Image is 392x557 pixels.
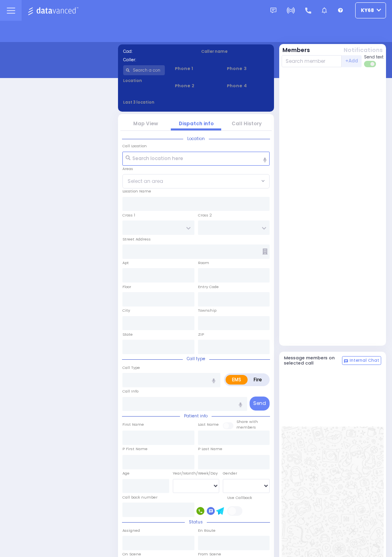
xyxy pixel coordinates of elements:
[350,358,379,363] span: Internal Chat
[183,356,209,362] span: Call type
[122,308,130,313] label: City
[198,446,222,452] label: P Last Name
[355,2,386,18] button: ky68
[122,365,140,371] label: Call Type
[123,99,196,105] label: Last 3 location
[201,48,269,54] label: Caller name
[122,188,151,194] label: Location Name
[122,495,158,500] label: Call back number
[250,397,270,411] button: Send
[236,419,258,424] small: Share with
[344,46,383,54] button: Notifications
[133,120,158,127] a: Map View
[185,519,207,525] span: Status
[122,236,151,242] label: Street Address
[198,551,221,557] label: From Scene
[198,284,219,290] label: Entry Code
[282,46,310,54] button: Members
[198,422,219,427] label: Last Name
[364,60,377,68] label: Turn off text
[247,375,268,385] label: Fire
[175,82,217,89] span: Phone 2
[123,78,165,84] label: Location
[361,7,374,14] span: ky68
[122,422,144,427] label: First Name
[198,308,216,313] label: Township
[128,178,163,185] span: Select an area
[122,212,135,218] label: Cross 1
[236,425,256,430] span: members
[364,54,384,60] span: Send text
[123,48,191,54] label: Cad:
[262,248,268,254] span: Other building occupants
[173,471,220,476] div: Year/Month/Week/Day
[344,359,348,363] img: comment-alt.png
[122,389,138,394] label: Call Info
[342,356,381,365] button: Internal Chat
[122,471,130,476] label: Age
[198,260,209,266] label: Room
[223,471,237,476] label: Gender
[122,284,131,290] label: Floor
[227,82,269,89] span: Phone 4
[183,136,209,142] span: Location
[226,375,248,385] label: EMS
[198,528,216,533] label: En Route
[122,551,141,557] label: On Scene
[270,8,276,14] img: message.svg
[232,120,262,127] a: Call History
[180,413,212,419] span: Patient info
[122,152,270,166] input: Search location here
[122,143,147,149] label: Call Location
[122,528,140,533] label: Assigned
[198,212,212,218] label: Cross 2
[175,65,217,72] span: Phone 1
[122,332,133,337] label: State
[179,120,214,127] a: Dispatch info
[123,65,165,75] input: Search a contact
[227,65,269,72] span: Phone 3
[198,332,204,337] label: ZIP
[227,495,252,501] label: Use Callback
[122,446,148,452] label: P First Name
[282,55,342,67] input: Search member
[28,6,81,16] img: Logo
[122,260,129,266] label: Apt
[122,166,133,172] label: Areas
[284,355,342,366] h5: Message members on selected call
[123,57,191,63] label: Caller:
